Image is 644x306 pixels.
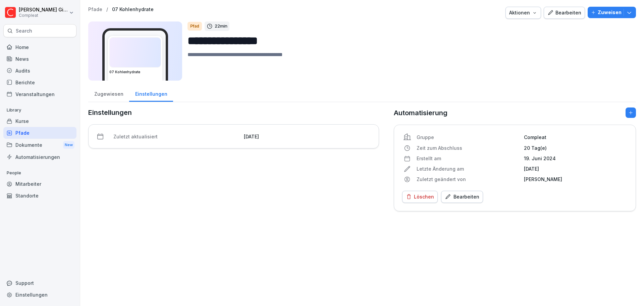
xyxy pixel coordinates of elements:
[63,141,74,149] div: New
[544,7,585,19] button: Bearbeiten
[19,7,68,13] p: [PERSON_NAME] Gimpel
[106,7,108,12] p: /
[402,191,438,203] button: Löschen
[215,23,227,30] p: 22 min
[3,289,76,301] a: Einstellungen
[3,105,76,116] p: Library
[3,115,76,127] a: Kurse
[547,9,581,16] div: Bearbeiten
[16,28,32,34] p: Search
[3,178,76,190] a: Mitarbeiter
[3,190,76,202] a: Standorte
[113,133,240,140] p: Zuletzt aktualisiert
[88,85,129,102] a: Zugewiesen
[3,77,76,88] a: Berichte
[3,41,76,53] a: Home
[417,176,520,183] p: Zuletzt geändert von
[524,144,628,151] p: 20 Tag(e)
[3,53,76,65] a: News
[3,127,76,139] a: Pfade
[88,7,102,12] a: Pfade
[112,7,154,12] a: 07 Kohlenhydrate
[524,155,628,162] p: 19. Juni 2024
[509,9,537,16] div: Aktionen
[244,133,371,140] p: [DATE]
[588,7,636,18] button: Zuweisen
[187,22,202,31] div: Pfad
[3,88,76,100] a: Veranstaltungen
[109,70,161,75] h3: 07 Kohlenhydrate
[3,277,76,289] div: Support
[524,134,628,141] p: Compleat
[441,191,483,203] button: Bearbeiten
[19,13,68,18] p: Compleat
[505,7,541,19] button: Aktionen
[417,155,520,162] p: Erstellt am
[129,85,173,102] a: Einstellungen
[88,107,379,118] p: Einstellungen
[406,193,434,201] div: Löschen
[417,165,520,172] p: Letzte Änderung am
[445,193,479,201] div: Bearbeiten
[3,139,76,151] a: DokumenteNew
[417,134,520,141] p: Gruppe
[417,144,520,151] p: Zeit zum Abschluss
[524,165,628,172] p: [DATE]
[3,168,76,178] p: People
[3,151,76,163] a: Automatisierungen
[3,65,76,77] a: Audits
[3,139,76,151] div: Dokumente
[394,108,447,118] p: Automatisierung
[598,9,622,16] p: Zuweisen
[524,176,628,183] p: [PERSON_NAME]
